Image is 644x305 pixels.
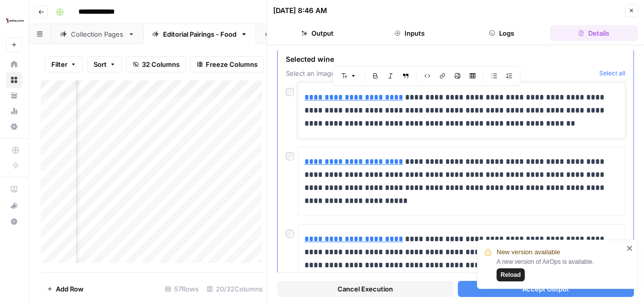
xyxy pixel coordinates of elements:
span: Selected wine [286,54,595,64]
button: Help + Support [6,214,22,230]
span: 32 Columns [142,59,180,69]
a: Home [6,56,22,72]
button: Sort [87,56,122,72]
button: Output [273,25,361,41]
a: Usage [6,103,22,119]
span: Accept Output [522,284,569,294]
button: What's new? [6,197,22,214]
span: Cancel Execution [338,284,393,294]
button: Logs [458,25,546,41]
span: Reload [501,270,521,279]
span: Add Row [56,284,84,294]
a: Editorial - Luxury [256,24,348,44]
a: Settings [6,119,22,135]
div: A new version of AirOps is available. [497,257,623,281]
button: close [626,244,633,252]
button: Select all [599,68,625,78]
button: Accept Output [458,281,634,297]
button: Details [550,25,638,41]
span: Filter [51,59,67,69]
button: Inputs [365,25,453,41]
div: Collection Pages [71,29,124,39]
button: Filter [45,56,83,72]
span: Freeze Columns [206,59,258,69]
button: Add Row [41,281,90,297]
span: Select an image [286,68,595,78]
button: 32 Columns [126,56,186,72]
a: Browse [6,72,22,88]
button: Workspace: Wine [6,8,22,33]
div: 57 Rows [161,281,203,297]
a: Editorial Pairings - Food [143,24,256,44]
button: Cancel Execution [277,281,454,297]
span: Sort [94,59,107,69]
span: New version available [497,247,560,257]
div: 20/32 Columns [203,281,267,297]
div: What's new? [7,198,22,213]
a: AirOps Academy [6,181,22,197]
button: Reload [497,268,525,281]
div: [DATE] 8:46 AM [273,6,327,16]
button: Freeze Columns [190,56,264,72]
a: Collection Pages [51,24,143,44]
a: Your Data [6,87,22,104]
div: Editorial Pairings - Food [163,29,236,39]
img: Wine Logo [6,12,24,30]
